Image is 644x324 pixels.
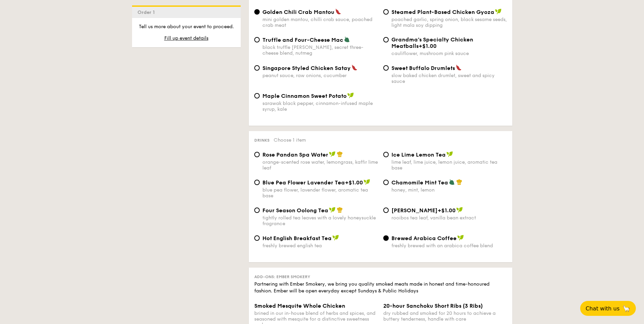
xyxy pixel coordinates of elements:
span: Ice Lime Lemon Tea [391,151,446,158]
img: icon-vegetarian.fe4039eb.svg [449,179,455,185]
div: slow baked chicken drumlet, sweet and spicy sauce [391,73,507,84]
div: rooibos tea leaf, vanilla bean extract [391,215,507,221]
input: Chamomile Mint Teahoney, mint, lemon [383,180,389,185]
span: +$1.00 [419,43,437,49]
input: Blue Pea Flower Lavender Tea+$1.00blue pea flower, lavender flower, aromatic tea base [254,180,260,185]
input: Rose Pandan Spa Waterorange-scented rose water, lemongrass, kaffir lime leaf [254,152,260,157]
span: 🦙 [622,305,630,312]
div: cauliflower, mushroom pink sauce [391,51,507,56]
div: peanut sauce, raw onions, cucumber [262,73,378,78]
span: 20-hour Sanchoku Short Ribs (3 Ribs) [383,303,483,309]
div: blue pea flower, lavender flower, aromatic tea base [262,187,378,199]
span: Drinks [254,138,270,143]
span: +$1.00 [438,207,456,214]
span: Chamomile Mint Tea [391,179,448,186]
img: icon-vegan.f8ff3823.svg [495,8,502,15]
span: Steamed Plant-Based Chicken Gyoza [391,9,494,15]
div: dry rubbed and smoked for 20 hours to achieve a buttery tenderness, handle with care [383,310,507,322]
div: freshly brewed english tea [262,243,378,249]
span: [PERSON_NAME] [391,207,438,214]
span: Fill up event details [164,35,208,41]
div: Partnering with Ember Smokery, we bring you quality smoked meats made in honest and time-honoured... [254,281,507,294]
img: icon-vegan.f8ff3823.svg [347,92,354,98]
input: Ice Lime Lemon Tealime leaf, lime juice, lemon juice, aromatic tea base [383,152,389,157]
img: icon-vegan.f8ff3823.svg [329,207,336,213]
input: Maple Cinnamon Sweet Potatosarawak black pepper, cinnamon-infused maple syrup, kale [254,93,260,98]
div: poached garlic, spring onion, black sesame seeds, light mala soy dipping [391,17,507,28]
span: Maple Cinnamon Sweet Potato [262,93,347,99]
span: Brewed Arabica Coffee [391,235,457,241]
div: honey, mint, lemon [391,187,507,193]
img: icon-vegan.f8ff3823.svg [332,235,339,241]
div: black truffle [PERSON_NAME], secret three-cheese blend, nutmeg [262,44,378,56]
img: icon-vegan.f8ff3823.svg [457,235,464,241]
span: Hot English Breakfast Tea [262,235,332,241]
span: Rose Pandan Spa Water [262,151,328,158]
span: Order 1 [137,10,158,15]
div: tightly rolled tea leaves with a lovely honeysuckle fragrance [262,215,378,227]
input: Golden Chili Crab Mantoumini golden mantou, chilli crab sauce, poached crab meat [254,9,260,15]
span: Four Season Oolong Tea [262,207,328,214]
input: Steamed Plant-Based Chicken Gyozapoached garlic, spring onion, black sesame seeds, light mala soy... [383,9,389,15]
input: [PERSON_NAME]+$1.00rooibos tea leaf, vanilla bean extract [383,208,389,213]
div: sarawak black pepper, cinnamon-infused maple syrup, kale [262,101,378,112]
div: mini golden mantou, chilli crab sauce, poached crab meat [262,17,378,28]
div: lime leaf, lime juice, lemon juice, aromatic tea base [391,159,507,171]
img: icon-vegan.f8ff3823.svg [456,207,463,213]
span: +$1.00 [345,179,363,186]
span: Chat with us [586,305,620,312]
p: Tell us more about your event to proceed. [137,23,235,30]
div: orange-scented rose water, lemongrass, kaffir lime leaf [262,159,378,171]
input: Truffle and Four-Cheese Macblack truffle [PERSON_NAME], secret three-cheese blend, nutmeg [254,37,260,42]
input: Sweet Buffalo Drumletsslow baked chicken drumlet, sweet and spicy sauce [383,65,389,71]
span: Grandma's Specialty Chicken Meatballs [391,36,473,49]
img: icon-chef-hat.a58ddaea.svg [456,179,462,185]
img: icon-vegan.f8ff3823.svg [364,179,370,185]
img: icon-spicy.37a8142b.svg [335,8,341,15]
img: icon-chef-hat.a58ddaea.svg [337,151,343,157]
img: icon-vegetarian.fe4039eb.svg [344,36,350,42]
button: Chat with us🦙 [580,301,636,316]
input: Brewed Arabica Coffeefreshly brewed with an arabica coffee blend [383,235,389,241]
span: Sweet Buffalo Drumlets [391,65,455,71]
span: Add-ons: Ember Smokery [254,274,310,279]
span: Singapore Styled Chicken Satay [262,65,351,71]
span: Golden Chili Crab Mantou [262,9,334,15]
img: icon-spicy.37a8142b.svg [456,65,462,71]
img: icon-vegan.f8ff3823.svg [329,151,336,157]
input: Hot English Breakfast Teafreshly brewed english tea [254,235,260,241]
img: icon-vegan.f8ff3823.svg [446,151,453,157]
span: Choose 1 item [274,137,306,143]
input: Singapore Styled Chicken Sataypeanut sauce, raw onions, cucumber [254,65,260,71]
span: Blue Pea Flower Lavender Tea [262,179,345,186]
span: Smoked Mesquite Whole Chicken [254,303,345,309]
img: icon-chef-hat.a58ddaea.svg [337,207,343,213]
img: icon-spicy.37a8142b.svg [351,65,357,71]
div: freshly brewed with an arabica coffee blend [391,243,507,249]
input: Four Season Oolong Teatightly rolled tea leaves with a lovely honeysuckle fragrance [254,208,260,213]
input: Grandma's Specialty Chicken Meatballs+$1.00cauliflower, mushroom pink sauce [383,37,389,42]
span: Truffle and Four-Cheese Mac [262,37,343,43]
